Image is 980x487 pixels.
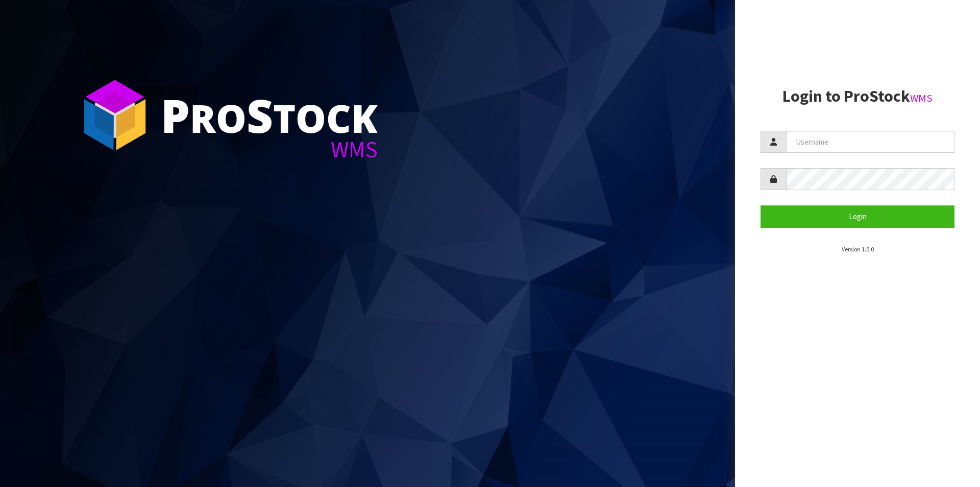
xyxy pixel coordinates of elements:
img: ProStock Cube [77,77,153,153]
h2: Login to ProStock [761,87,954,105]
small: WMS [910,91,933,105]
span: S [247,84,273,146]
button: Login [761,205,954,227]
div: ro tock [161,92,378,138]
div: WMS [161,138,378,161]
span: P [161,84,190,146]
input: Username [786,131,954,153]
small: Version 1.0.0 [842,245,874,253]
